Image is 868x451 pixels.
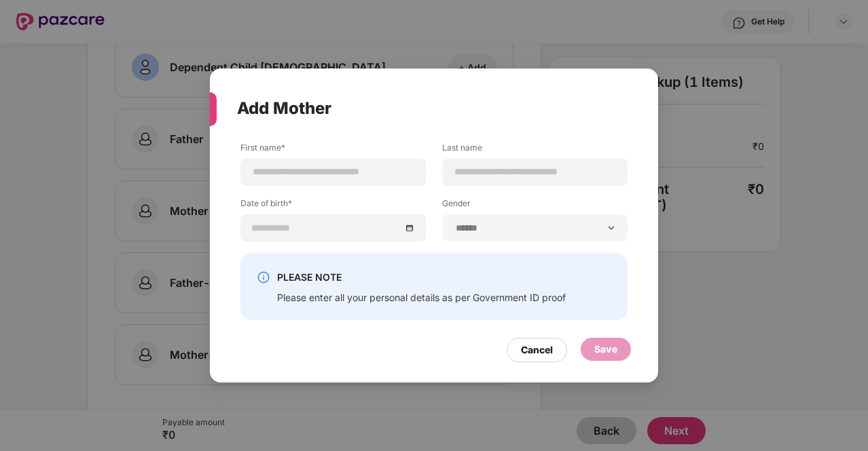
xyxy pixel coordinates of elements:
img: svg+xml;base64,PHN2ZyBpZD0iSW5mby0yMHgyMCIgeG1sbnM9Imh0dHA6Ly93d3cudzMub3JnLzIwMDAvc3ZnIiB3aWR0aD... [257,271,270,284]
label: Date of birth* [240,197,426,214]
label: First name* [240,142,426,159]
label: Last name [442,142,628,159]
div: Please enter all your personal details as per Government ID proof [277,291,566,304]
div: PLEASE NOTE [277,269,566,286]
div: Cancel [521,342,553,357]
div: Add Mother [237,82,598,135]
label: Gender [442,197,628,214]
div: Save [594,342,617,357]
